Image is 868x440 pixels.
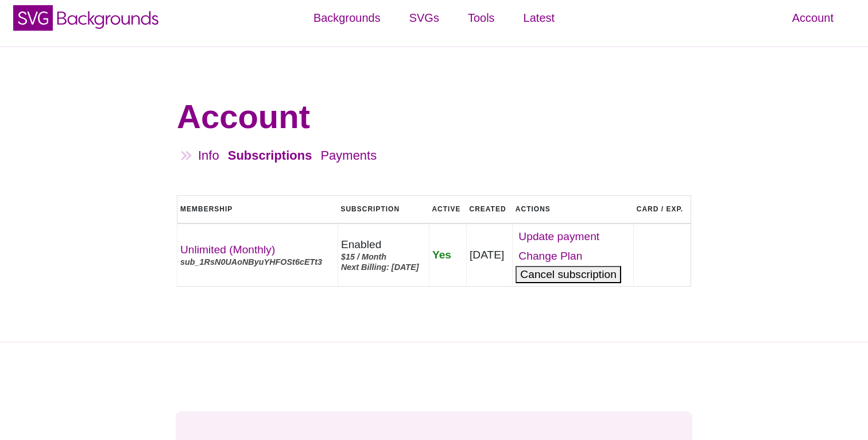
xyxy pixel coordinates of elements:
[470,248,509,262] div: [DATE]
[516,246,630,266] a: Change Plan
[432,249,451,261] span: Yes
[454,1,509,35] a: Tools
[516,266,621,283] button: Cancel
[429,195,466,223] th: Active
[320,148,377,163] a: Payments
[177,195,338,223] th: Membership
[338,195,429,223] th: Subscription
[395,1,454,35] a: SVGs
[509,1,569,35] a: Latest
[341,238,426,252] div: Enabled
[516,227,630,246] a: Update
[341,252,426,262] div: $15 / Month
[177,145,691,174] nav: Account Navigation
[198,148,219,163] a: Info
[634,195,691,223] th: Card / Exp.
[341,262,426,272] div: Next Billing: [DATE]
[180,257,335,267] div: sub_1RsN0UAoNByuYHFOSt6cETt3
[177,97,691,137] h1: Account
[513,195,634,223] th: Actions
[180,244,275,256] a: Unlimited (Monthly)
[466,195,512,223] th: Created
[516,227,630,283] div: ‌
[228,148,312,163] a: Subscriptions
[778,1,848,35] a: Account
[299,1,395,35] a: Backgrounds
